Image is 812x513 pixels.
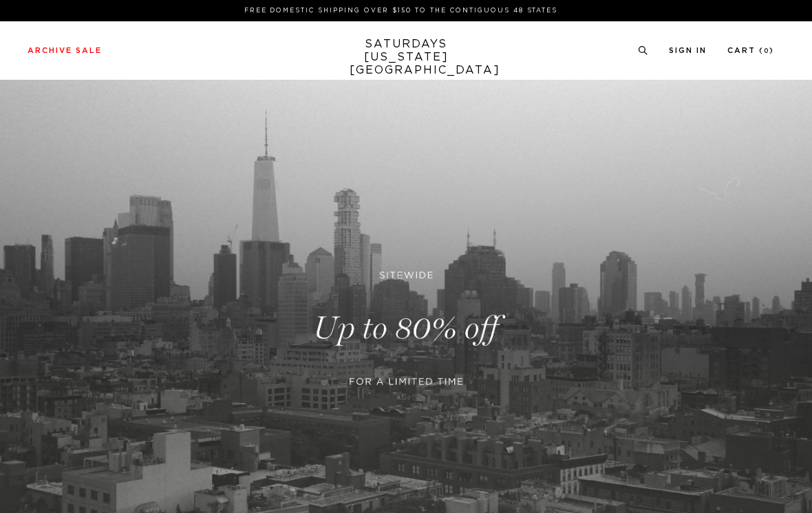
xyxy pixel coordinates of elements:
a: Archive Sale [28,47,102,54]
p: FREE DOMESTIC SHIPPING OVER $150 TO THE CONTIGUOUS 48 STATES [33,6,769,16]
a: SATURDAYS[US_STATE][GEOGRAPHIC_DATA] [350,38,463,77]
a: Sign In [669,47,707,54]
small: 0 [764,48,769,54]
a: Cart (0) [727,47,774,54]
